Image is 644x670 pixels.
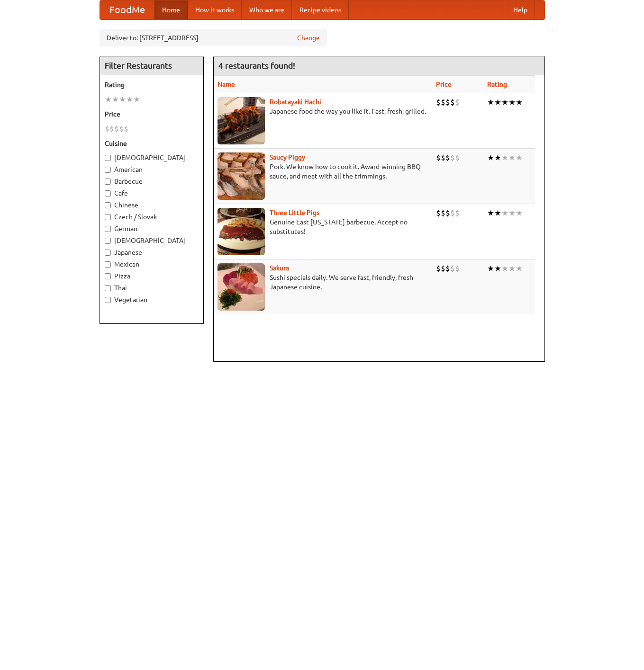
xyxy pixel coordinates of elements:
li: ★ [105,94,112,105]
li: $ [436,208,441,218]
h5: Cuisine [105,139,199,148]
a: How it works [188,0,242,19]
li: $ [436,152,441,163]
li: $ [109,124,114,134]
li: ★ [516,152,523,163]
li: $ [450,97,455,107]
li: $ [114,124,119,134]
li: $ [455,263,460,274]
img: saucy.jpg [218,152,265,200]
li: ★ [508,208,516,218]
input: American [105,167,111,173]
input: German [105,226,111,232]
input: [DEMOGRAPHIC_DATA] [105,238,111,244]
li: $ [445,97,450,107]
label: [DEMOGRAPHIC_DATA] [105,153,199,162]
li: $ [436,263,441,274]
div: Deliver to: [STREET_ADDRESS] [100,29,327,46]
input: Czech / Slovak [105,214,111,220]
label: Vegetarian [105,295,199,304]
li: ★ [494,263,501,274]
li: ★ [126,94,133,105]
label: Thai [105,283,199,293]
p: Genuine East [US_STATE] barbecue. Accept no substitutes! [218,217,429,236]
img: sakura.jpg [218,263,265,311]
li: ★ [501,152,508,163]
li: ★ [501,263,508,274]
li: ★ [487,263,494,274]
label: American [105,165,199,174]
a: Rating [487,80,507,88]
li: $ [441,208,445,218]
li: $ [445,208,450,218]
input: Pizza [105,273,111,279]
img: littlepigs.jpg [218,208,265,255]
li: ★ [487,97,494,107]
li: ★ [119,94,126,105]
li: ★ [133,94,140,105]
h4: Filter Restaurants [100,56,203,75]
li: ★ [494,152,501,163]
a: Sakura [270,264,289,272]
label: Barbecue [105,177,199,186]
li: ★ [501,208,508,218]
a: Recipe videos [292,0,349,19]
a: Robatayaki Hachi [270,98,321,106]
p: Japanese food the way you like it. Fast, fresh, grilled. [218,107,429,116]
li: $ [436,97,441,107]
a: Name [218,80,235,88]
label: Cafe [105,188,199,198]
input: Barbecue [105,179,111,185]
li: ★ [112,94,119,105]
label: Mexican [105,259,199,269]
input: Cafe [105,190,111,197]
li: ★ [516,97,523,107]
li: ★ [487,152,494,163]
li: $ [445,263,450,274]
li: ★ [508,263,516,274]
input: Vegetarian [105,297,111,303]
a: Change [297,33,320,43]
li: $ [441,263,445,274]
li: $ [441,152,445,163]
li: $ [455,152,460,163]
li: $ [455,208,460,218]
label: German [105,224,199,233]
li: ★ [494,97,501,107]
h5: Price [105,109,199,119]
li: $ [450,208,455,218]
p: Sushi specials daily. We serve fast, friendly, fresh Japanese cuisine. [218,273,429,292]
a: Help [506,0,535,19]
li: $ [445,152,450,163]
li: $ [119,124,124,134]
input: Thai [105,285,111,291]
li: ★ [516,208,523,218]
li: $ [124,124,128,134]
label: Chinese [105,200,199,210]
a: Price [436,80,452,88]
li: ★ [487,208,494,218]
a: Saucy Piggy [270,153,305,161]
li: ★ [508,97,516,107]
h5: Rating [105,80,199,89]
a: Three Little Pigs [270,209,319,216]
li: $ [450,152,455,163]
li: ★ [494,208,501,218]
a: FoodMe [100,0,154,19]
ng-pluralize: 4 restaurants found! [218,61,295,70]
label: Japanese [105,248,199,257]
li: ★ [501,97,508,107]
input: Chinese [105,202,111,208]
p: Pork. We know how to cook it. Award-winning BBQ sauce, and meat with all the trimmings. [218,162,429,181]
a: Home [154,0,188,19]
input: [DEMOGRAPHIC_DATA] [105,155,111,161]
img: robatayaki.jpg [218,97,265,144]
li: ★ [508,152,516,163]
li: ★ [516,263,523,274]
input: Japanese [105,250,111,256]
label: [DEMOGRAPHIC_DATA] [105,236,199,245]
